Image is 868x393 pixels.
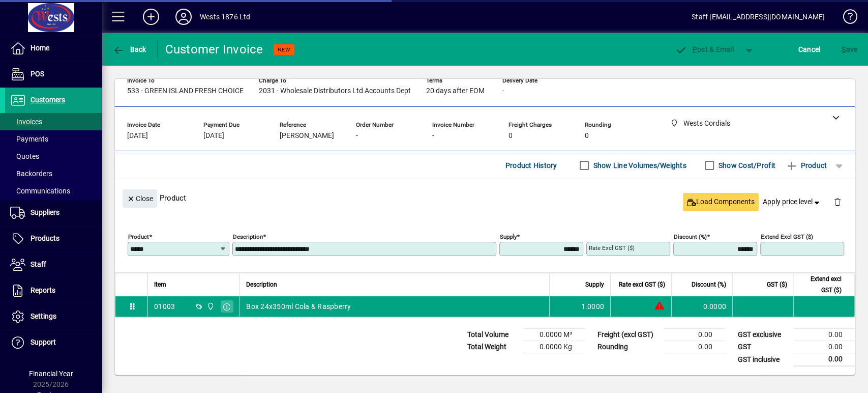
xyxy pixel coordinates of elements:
[203,132,224,140] span: [DATE]
[5,113,102,130] a: Invoices
[246,279,277,290] span: Description
[259,87,411,95] span: 2031 - Wholesale Distributors Ltd Accounts Dept
[733,353,794,366] td: GST inclusive
[120,193,160,203] app-page-header-button: Close
[733,341,794,353] td: GST
[127,132,148,140] span: [DATE]
[10,118,42,126] span: Invoices
[671,296,732,317] td: 0.0000
[31,260,46,268] span: Staff
[246,301,351,312] span: Box 24x350ml Cola & Raspberry
[781,156,832,175] button: Product
[842,41,857,58] span: ave
[585,279,604,290] span: Supply
[5,148,102,165] a: Quotes
[462,341,523,353] td: Total Weight
[200,9,250,25] div: Wests 1876 Ltd
[5,36,102,61] a: Home
[794,353,855,366] td: 0.00
[589,244,635,251] mat-label: Rate excl GST ($)
[842,45,846,53] span: S
[664,341,725,353] td: 0.00
[356,132,358,140] span: -
[716,160,775,171] label: Show Cost/Profit
[692,279,726,290] span: Discount (%)
[798,41,821,58] span: Cancel
[135,8,167,26] button: Add
[794,341,855,353] td: 0.00
[759,193,826,211] button: Apply price level
[505,157,557,174] span: Product History
[523,329,584,341] td: 0.0000 M³
[796,40,823,59] button: Cancel
[591,160,686,171] label: Show Line Volumes/Weights
[763,196,822,207] span: Apply price level
[128,233,149,240] mat-label: Product
[5,226,102,251] a: Products
[29,370,73,378] span: Financial Year
[619,279,665,290] span: Rate excl GST ($)
[794,329,855,341] td: 0.00
[825,197,850,206] app-page-header-button: Delete
[233,233,263,240] mat-label: Description
[280,132,334,140] span: [PERSON_NAME]
[502,87,504,95] span: -
[31,208,59,216] span: Suppliers
[5,252,102,277] a: Staff
[102,40,158,59] app-page-header-button: Back
[500,233,517,240] mat-label: Supply
[123,189,157,208] button: Close
[10,170,52,178] span: Backorders
[31,70,44,78] span: POS
[585,132,589,140] span: 0
[675,45,734,53] span: ost & Email
[692,9,825,25] div: Staff [EMAIL_ADDRESS][DOMAIN_NAME]
[5,304,102,329] a: Settings
[733,329,794,341] td: GST exclusive
[825,189,850,214] button: Delete
[693,45,697,53] span: P
[5,330,102,355] a: Support
[154,301,175,312] div: 01003
[839,40,860,59] button: Save
[523,341,584,353] td: 0.0000 Kg
[767,279,787,290] span: GST ($)
[5,62,102,87] a: POS
[5,182,102,200] a: Communications
[110,40,149,59] button: Back
[835,2,855,35] a: Knowledge Base
[761,233,813,240] mat-label: Extend excl GST ($)
[31,234,59,242] span: Products
[683,193,759,211] button: Load Components
[10,135,48,143] span: Payments
[31,44,49,52] span: Home
[115,179,855,216] div: Product
[154,279,166,290] span: Item
[664,329,725,341] td: 0.00
[5,130,102,148] a: Payments
[432,132,434,140] span: -
[670,40,739,59] button: Post & Email
[592,341,664,353] td: Rounding
[31,338,56,346] span: Support
[112,45,146,53] span: Back
[592,329,664,341] td: Freight (excl GST)
[508,132,513,140] span: 0
[167,8,200,26] button: Profile
[581,301,605,312] span: 1.0000
[204,301,216,312] span: Wests Cordials
[127,190,153,207] span: Close
[10,152,39,160] span: Quotes
[31,96,65,104] span: Customers
[5,278,102,303] a: Reports
[786,157,827,174] span: Product
[31,286,55,294] span: Reports
[800,273,842,296] span: Extend excl GST ($)
[127,87,244,95] span: 533 - GREEN ISLAND FRESH CHOICE
[501,156,561,175] button: Product History
[5,200,102,226] a: Suppliers
[10,187,70,195] span: Communications
[165,41,263,58] div: Customer Invoice
[674,233,707,240] mat-label: Discount (%)
[278,46,290,53] span: NEW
